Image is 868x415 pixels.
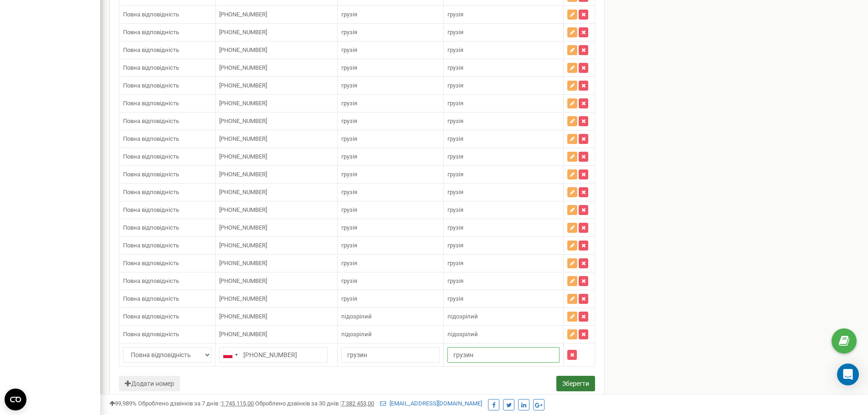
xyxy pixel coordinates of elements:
[123,313,179,320] span: Повна відповідність
[341,100,357,107] span: грузія
[447,206,463,213] span: грузія
[219,46,267,53] span: [PHONE_NUMBER]
[219,118,267,124] span: [PHONE_NUMBER]
[219,313,267,320] span: [PHONE_NUMBER]
[447,277,463,284] span: грузія
[341,224,357,231] span: грузія
[219,295,267,302] span: [PHONE_NUMBER]
[380,400,482,407] a: [EMAIL_ADDRESS][DOMAIN_NAME]
[219,206,267,213] span: [PHONE_NUMBER]
[447,64,463,71] span: грузія
[123,11,179,18] span: Повна відповідність
[447,29,463,36] span: грузія
[341,313,372,320] span: підозрілий
[447,82,463,89] span: грузія
[447,224,463,231] span: грузія
[341,29,357,36] span: грузія
[219,260,267,266] span: [PHONE_NUMBER]
[837,364,859,385] div: Open Intercom Messenger
[123,46,179,53] span: Повна відповідність
[109,400,137,407] span: 99,989%
[447,189,463,195] span: грузія
[447,242,463,249] span: грузія
[567,350,577,360] button: Видалити
[447,260,463,266] span: грузія
[341,11,357,18] span: грузія
[219,100,267,107] span: [PHONE_NUMBER]
[123,277,179,284] span: Повна відповідність
[341,331,372,338] span: підозрілий
[447,295,463,302] span: грузія
[447,171,463,178] span: грузія
[255,400,374,407] span: Оброблено дзвінків за 30 днів :
[219,347,328,363] input: 512 345 678
[123,189,179,195] span: Повна відповідність
[123,295,179,302] span: Повна відповідність
[123,118,179,124] span: Повна відповідність
[123,82,179,89] span: Повна відповідність
[556,376,595,391] button: Зберегти
[341,242,357,249] span: грузія
[341,64,357,71] span: грузія
[219,153,267,160] span: [PHONE_NUMBER]
[219,11,267,18] span: [PHONE_NUMBER]
[123,171,179,178] span: Повна відповідність
[219,29,267,36] span: [PHONE_NUMBER]
[447,331,478,338] span: підозрілий
[5,389,26,410] button: Open CMP widget
[119,376,180,391] button: Додати номер
[341,260,357,266] span: грузія
[341,82,357,89] span: грузія
[123,224,179,231] span: Повна відповідність
[138,400,254,407] span: Оброблено дзвінків за 7 днів :
[123,206,179,213] span: Повна відповідність
[221,400,254,407] u: 1 745 115,00
[341,171,357,178] span: грузія
[447,153,463,160] span: грузія
[447,135,463,142] span: грузія
[123,331,179,338] span: Повна відповідність
[447,313,478,320] span: підозрілий
[447,100,463,107] span: грузія
[341,206,357,213] span: грузія
[341,135,357,142] span: грузія
[341,277,357,284] span: грузія
[447,11,463,18] span: грузія
[123,64,179,71] span: Повна відповідність
[123,29,179,36] span: Повна відповідність
[341,46,357,53] span: грузія
[219,242,267,249] span: [PHONE_NUMBER]
[219,82,267,89] span: [PHONE_NUMBER]
[219,331,267,338] span: [PHONE_NUMBER]
[123,260,179,266] span: Повна відповідність
[219,189,267,195] span: [PHONE_NUMBER]
[123,242,179,249] span: Повна відповідність
[219,277,267,284] span: [PHONE_NUMBER]
[341,400,374,407] u: 7 382 453,00
[219,135,267,142] span: [PHONE_NUMBER]
[220,348,241,362] div: Telephone country code
[341,118,357,124] span: грузія
[123,135,179,142] span: Повна відповідність
[219,64,267,71] span: [PHONE_NUMBER]
[341,189,357,195] span: грузія
[123,153,179,160] span: Повна відповідність
[123,100,179,107] span: Повна відповідність
[447,118,463,124] span: грузія
[219,224,267,231] span: [PHONE_NUMBER]
[341,153,357,160] span: грузія
[341,295,357,302] span: грузія
[447,46,463,53] span: грузія
[219,171,267,178] span: [PHONE_NUMBER]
